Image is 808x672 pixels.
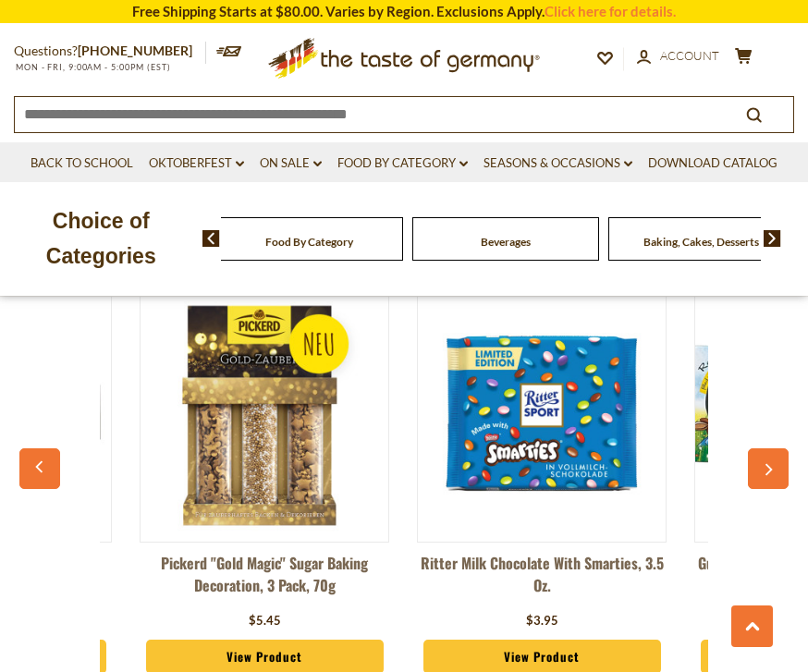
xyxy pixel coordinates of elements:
[643,235,759,249] a: Baking, Cakes, Desserts
[660,48,719,63] span: Account
[149,153,244,174] a: Oktoberfest
[484,153,632,174] a: Seasons & Occasions
[14,62,171,72] span: MON - FRI, 9:00AM - 5:00PM (EST)
[526,612,558,630] div: $3.95
[417,552,667,607] a: Ritter Milk Chocolate with Smarties, 3.5 oz.
[249,612,281,630] div: $5.45
[545,3,676,19] a: Click here for details.
[260,153,322,174] a: On Sale
[202,230,220,247] img: previous arrow
[637,46,719,67] a: Account
[14,40,206,63] p: Questions?
[764,230,781,247] img: next arrow
[418,289,666,537] img: Ritter Milk Chocolate with Smarties, 3.5 oz.
[31,153,133,174] a: Back to School
[265,235,353,249] a: Food By Category
[140,552,389,607] a: Pickerd "Gold Magic" Sugar Baking Decoration, 3 pack, 70g
[78,43,192,58] a: [PHONE_NUMBER]
[481,235,531,249] a: Beverages
[337,153,468,174] a: Food By Category
[141,289,388,537] img: Pickerd
[648,153,777,174] a: Download Catalog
